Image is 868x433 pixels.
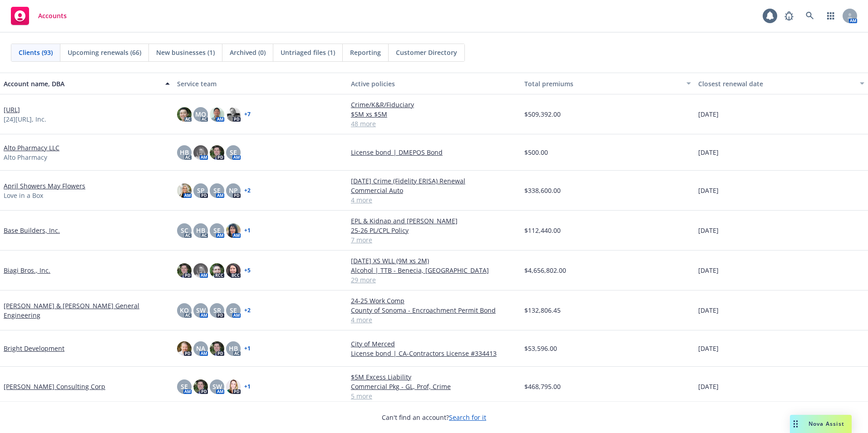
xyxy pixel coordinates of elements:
a: County of Sonoma - Encroachment Permit Bond [351,305,517,315]
span: [DATE] [698,344,719,353]
span: [DATE] [698,226,719,235]
img: photo [210,263,224,278]
a: 7 more [351,235,517,245]
span: $338,600.00 [524,186,561,195]
span: HB [229,344,238,353]
img: photo [226,379,241,394]
span: Accounts [38,12,67,20]
span: Love in a Box [4,191,43,200]
a: + 1 [244,228,251,233]
span: SE [213,186,221,195]
span: [DATE] [698,109,719,119]
a: [URL] [4,105,20,114]
span: [DATE] [698,266,719,275]
div: Closest renewal date [698,79,854,89]
a: 4 more [351,195,517,205]
span: Can't find an account? [382,413,486,422]
button: Closest renewal date [695,73,868,94]
span: $53,596.00 [524,344,557,353]
a: [PERSON_NAME] & [PERSON_NAME] General Engineering [4,301,170,320]
a: License bond | CA-Contractors License #334413 [351,349,517,358]
a: [DATE] XS WLL (9M xs 2M) [351,256,517,266]
img: photo [193,145,208,160]
span: [DATE] [698,186,719,195]
a: Biagi Bros., Inc. [4,266,50,275]
span: SR [213,305,221,315]
a: 48 more [351,119,517,128]
a: + 7 [244,112,251,117]
img: photo [210,145,224,160]
span: MQ [195,109,206,119]
span: SC [181,226,188,235]
span: [24][URL], Inc. [4,114,46,124]
a: Crime/K&R/Fiduciary [351,100,517,109]
img: photo [226,223,241,238]
span: [DATE] [698,305,719,315]
a: 25-26 PL/CPL Policy [351,226,517,235]
a: Report a Bug [780,7,798,25]
span: SW [212,382,222,391]
span: $468,795.00 [524,382,561,391]
img: photo [226,263,241,278]
span: $132,806.45 [524,305,561,315]
a: $5M xs $5M [351,109,517,119]
span: [DATE] [698,382,719,391]
a: Alto Pharmacy LLC [4,143,59,153]
button: Service team [173,73,347,94]
a: Search for it [449,413,486,422]
span: HB [196,226,205,235]
a: Accounts [7,3,70,29]
a: [DATE] Crime (Fidelity ERISA) Renewal [351,176,517,186]
span: $509,392.00 [524,109,561,119]
a: Base Builders, Inc. [4,226,60,235]
div: Active policies [351,79,517,89]
img: photo [210,107,224,122]
span: $500.00 [524,148,548,157]
a: [PERSON_NAME] Consulting Corp [4,382,105,391]
img: photo [177,263,192,278]
button: Nova Assist [790,415,852,433]
a: License bond | DMEPOS Bond [351,148,517,157]
span: KO [180,305,189,315]
img: photo [193,263,208,278]
img: photo [177,183,192,198]
span: SE [230,148,237,157]
span: SE [213,226,221,235]
a: April Showers May Flowers [4,181,85,191]
img: photo [177,107,192,122]
a: $5M Excess Liability [351,372,517,382]
button: Total premiums [521,73,694,94]
a: 29 more [351,275,517,285]
a: + 2 [244,188,251,193]
div: Total premiums [524,79,681,89]
span: SE [181,382,188,391]
span: SE [230,305,237,315]
a: Bright Development [4,344,64,353]
a: + 1 [244,384,251,389]
a: + 1 [244,346,251,351]
div: Drag to move [790,415,801,433]
button: Active policies [347,73,521,94]
span: Untriaged files (1) [281,48,335,57]
a: Search [801,7,819,25]
span: Clients (93) [19,48,53,57]
img: photo [226,107,241,122]
a: Switch app [822,7,840,25]
span: SW [196,305,206,315]
div: Service team [177,79,343,89]
a: EPL & Kidnap and [PERSON_NAME] [351,216,517,226]
a: 4 more [351,315,517,325]
a: City of Merced [351,339,517,349]
span: HB [180,148,189,157]
a: 5 more [351,391,517,401]
span: SP [197,186,205,195]
span: Alto Pharmacy [4,153,47,162]
span: [DATE] [698,148,719,157]
span: New businesses (1) [156,48,215,57]
span: $112,440.00 [524,226,561,235]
